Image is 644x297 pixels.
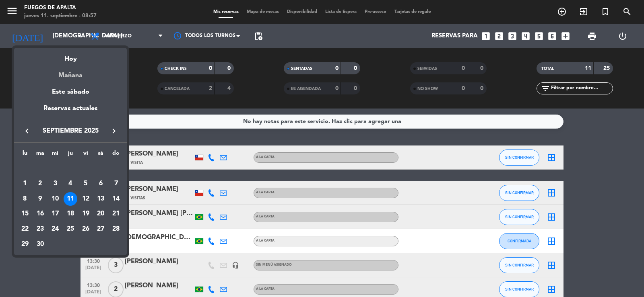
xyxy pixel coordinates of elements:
td: 2 de septiembre de 2025 [33,176,48,191]
div: 15 [18,207,32,221]
div: 30 [33,238,47,251]
td: 9 de septiembre de 2025 [33,191,48,207]
td: 26 de septiembre de 2025 [78,221,93,237]
div: 10 [48,192,62,206]
td: 16 de septiembre de 2025 [33,206,48,221]
div: 13 [94,192,107,206]
div: Mañana [14,64,127,81]
div: 27 [94,222,107,236]
td: 7 de septiembre de 2025 [108,176,124,191]
div: 28 [109,222,123,236]
div: 20 [94,207,107,221]
div: 22 [18,222,32,236]
td: 8 de septiembre de 2025 [17,191,33,207]
div: 9 [33,192,47,206]
td: 27 de septiembre de 2025 [93,221,109,237]
td: 6 de septiembre de 2025 [93,176,109,191]
td: 24 de septiembre de 2025 [47,221,63,237]
div: 4 [64,177,77,190]
td: 14 de septiembre de 2025 [108,191,124,207]
div: 5 [79,177,93,190]
td: 11 de septiembre de 2025 [63,191,78,207]
div: 25 [64,222,77,236]
td: 21 de septiembre de 2025 [108,206,124,221]
i: keyboard_arrow_left [22,126,32,136]
td: 12 de septiembre de 2025 [78,191,93,207]
div: 11 [64,192,77,206]
td: 20 de septiembre de 2025 [93,206,109,221]
div: Hoy [14,48,127,64]
td: 5 de septiembre de 2025 [78,176,93,191]
td: 30 de septiembre de 2025 [33,237,48,252]
div: 8 [18,192,32,206]
td: SEP. [17,161,124,176]
th: jueves [63,149,78,161]
td: 22 de septiembre de 2025 [17,221,33,237]
button: keyboard_arrow_left [20,126,34,136]
div: 23 [33,222,47,236]
button: keyboard_arrow_right [107,126,121,136]
td: 10 de septiembre de 2025 [47,191,63,207]
div: Reservas actuales [14,103,127,120]
td: 23 de septiembre de 2025 [33,221,48,237]
th: viernes [78,149,93,161]
th: lunes [17,149,33,161]
div: 19 [79,207,93,221]
th: sábado [93,149,109,161]
td: 19 de septiembre de 2025 [78,206,93,221]
td: 4 de septiembre de 2025 [63,176,78,191]
div: 12 [79,192,93,206]
div: 2 [33,177,47,190]
td: 28 de septiembre de 2025 [108,221,124,237]
td: 17 de septiembre de 2025 [47,206,63,221]
th: miércoles [47,149,63,161]
div: 14 [109,192,123,206]
div: 7 [109,177,123,190]
div: 17 [48,207,62,221]
div: 18 [64,207,77,221]
div: 21 [109,207,123,221]
div: Este sábado [14,81,127,103]
td: 3 de septiembre de 2025 [47,176,63,191]
div: 29 [18,238,32,251]
td: 1 de septiembre de 2025 [17,176,33,191]
td: 29 de septiembre de 2025 [17,237,33,252]
div: 6 [94,177,107,190]
td: 13 de septiembre de 2025 [93,191,109,207]
div: 24 [48,222,62,236]
th: domingo [108,149,124,161]
div: 16 [33,207,47,221]
div: 3 [48,177,62,190]
td: 18 de septiembre de 2025 [63,206,78,221]
th: martes [33,149,48,161]
i: keyboard_arrow_right [109,126,119,136]
div: 26 [79,222,93,236]
td: 25 de septiembre de 2025 [63,221,78,237]
span: septiembre 2025 [34,126,107,136]
td: 15 de septiembre de 2025 [17,206,33,221]
div: 1 [18,177,32,190]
